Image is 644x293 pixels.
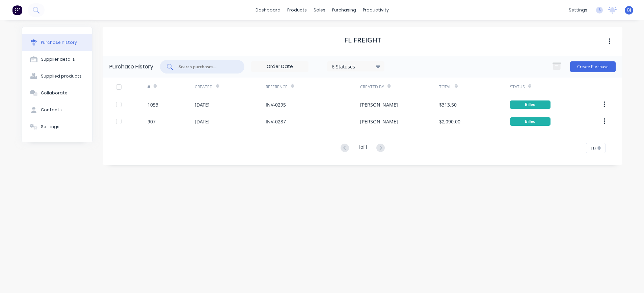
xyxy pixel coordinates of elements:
div: purchasing [329,5,359,15]
a: dashboard [252,5,284,15]
div: Purchase History [109,63,153,71]
div: 1 of 1 [358,143,368,153]
span: 10 [590,145,596,152]
div: Collaborate [41,90,68,96]
div: Billed [510,117,551,126]
div: 907 [147,118,156,125]
div: Contacts [41,107,62,113]
img: Factory [12,5,22,15]
div: Total [439,84,451,90]
input: Search purchases... [178,63,234,70]
button: Create Purchase [570,61,616,72]
button: Collaborate [22,85,92,101]
div: 1053 [147,101,158,108]
button: Supplier details [22,51,92,68]
button: Purchase history [22,34,92,51]
div: Created [195,84,213,90]
div: INV-0287 [266,118,286,125]
button: Settings [22,118,92,135]
div: # [147,84,150,90]
div: settings [565,5,591,15]
h1: FL Freight [344,36,381,44]
div: [PERSON_NAME] [360,101,398,108]
div: Status [510,84,525,90]
div: $2,090.00 [439,118,460,125]
input: Order Date [251,62,308,72]
button: Contacts [22,101,92,118]
div: Supplied products [41,73,82,79]
div: Purchase history [41,39,77,46]
div: [PERSON_NAME] [360,118,398,125]
div: Reference [266,84,288,90]
div: 6 Statuses [332,63,380,70]
button: Supplied products [22,68,92,85]
div: Created By [360,84,384,90]
div: Supplier details [41,56,75,62]
div: [DATE] [195,101,210,108]
div: Settings [41,124,59,130]
span: BJ [627,7,631,13]
div: sales [310,5,329,15]
div: [DATE] [195,118,210,125]
div: INV-0295 [266,101,286,108]
div: $313.50 [439,101,457,108]
div: productivity [359,5,392,15]
div: products [284,5,310,15]
div: Billed [510,100,551,109]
